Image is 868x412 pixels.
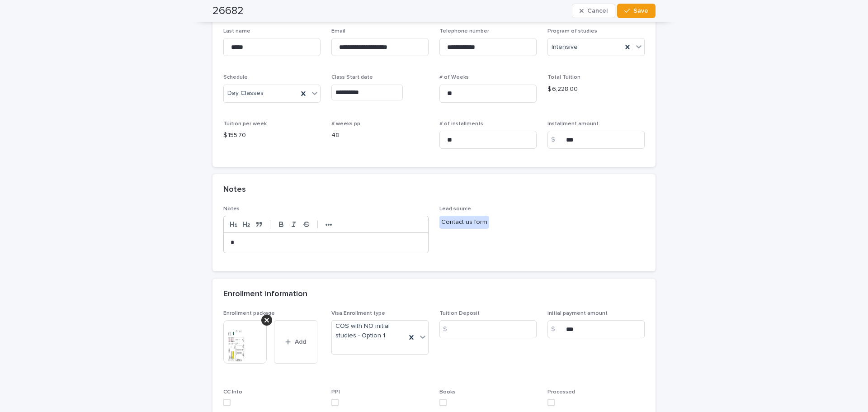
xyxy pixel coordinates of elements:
span: Lead source [439,206,471,212]
span: Class Start date [331,75,373,80]
span: PPI [331,389,340,395]
button: ••• [322,219,335,230]
span: Processed [547,389,575,395]
button: Save [617,4,656,18]
span: CC Info [223,389,242,395]
span: Day Classes [227,89,264,98]
span: Tuition per week [223,121,267,127]
span: Cancel [587,8,608,14]
span: Email [331,28,345,34]
span: Books [439,389,456,395]
div: $ [547,131,566,149]
button: Cancel [572,4,615,18]
span: Tuition Deposit [439,311,480,316]
span: # of installments [439,121,483,127]
div: Contact us form [439,216,489,229]
div: $ [439,320,458,338]
span: Last name [223,28,250,34]
span: Add [295,339,306,345]
p: $ 155.70 [223,131,321,140]
span: # of Weeks [439,75,469,80]
h2: Notes [223,185,246,195]
span: Telephone number [439,28,489,34]
span: Schedule [223,75,248,80]
span: Enrollment package [223,311,275,316]
p: $ 6,228.00 [547,85,645,94]
span: Visa Enrollment type [331,311,385,316]
button: Add [274,320,317,364]
h2: 26682 [212,5,244,18]
strong: ••• [325,221,332,228]
span: # weeks pp [331,121,360,127]
span: Save [633,8,648,14]
div: $ [547,320,566,338]
span: Installment amount [547,121,599,127]
span: Total Tuition [547,75,580,80]
h2: Enrollment information [223,289,307,299]
span: COS with NO initial studies - Option 1 [335,322,402,341]
span: initial payment amount [547,311,608,316]
span: Intensive [552,43,578,52]
span: Program of studies [547,28,597,34]
span: Notes [223,206,240,212]
p: 48 [331,131,429,140]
